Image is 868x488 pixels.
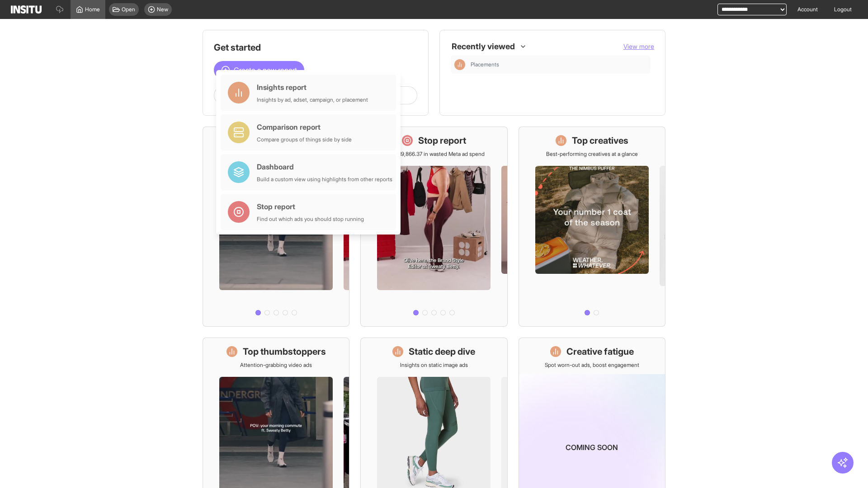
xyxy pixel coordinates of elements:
button: Create a new report [214,61,304,79]
span: Placements [471,61,499,68]
div: Find out which ads you should stop running [257,216,364,223]
h1: Top creatives [572,134,628,147]
div: Insights report [257,82,368,93]
h1: Get started [214,41,417,54]
div: Dashboard [257,161,392,172]
span: View more [623,42,654,50]
button: View more [623,42,654,51]
div: Insights by ad, adset, campaign, or placement [257,96,368,103]
p: Insights on static image ads [400,361,468,369]
h1: Stop report [418,134,466,147]
h1: Top thumbstoppers [243,345,326,358]
a: Stop reportSave £19,866.37 in wasted Meta ad spend [360,127,507,327]
p: Attention-grabbing video ads [240,361,312,369]
a: Top creativesBest-performing creatives at a glance [519,127,665,327]
a: What's live nowSee all active ads instantly [203,127,349,327]
div: Build a custom view using highlights from other reports [257,176,392,183]
p: Save £19,866.37 in wasted Meta ad spend [383,150,485,158]
div: Stop report [257,201,364,212]
span: Create a new report [234,65,297,75]
img: Logo [11,5,42,14]
span: Open [122,6,135,13]
span: New [157,6,168,13]
span: Placements [471,61,647,68]
div: Insights [454,59,465,70]
p: Best-performing creatives at a glance [546,150,638,158]
div: Comparison report [257,122,352,132]
span: Home [85,6,100,13]
div: Compare groups of things side by side [257,136,352,143]
h1: Static deep dive [409,345,475,358]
